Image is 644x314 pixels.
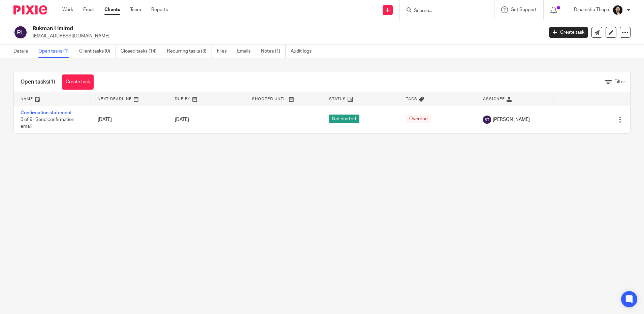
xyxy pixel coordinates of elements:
a: Open tasks (1) [38,45,74,58]
a: Client tasks (0) [79,45,116,58]
img: svg%3E [13,25,28,39]
a: Confirmation statement [21,111,72,115]
span: Tags [406,97,417,101]
span: 0 of 9 · Send confirmation email [21,117,74,129]
span: Filter [614,80,625,84]
a: Reports [151,6,168,13]
a: Email [83,6,94,13]
span: [PERSON_NAME] [493,116,530,123]
a: Emails [237,45,256,58]
a: Create task [62,74,94,90]
span: (1) [49,79,55,85]
img: svg%3E [483,116,491,124]
a: Work [62,6,73,13]
h1: Open tasks [21,78,55,86]
input: Search [413,8,474,14]
p: [EMAIL_ADDRESS][DOMAIN_NAME] [33,33,539,39]
a: Team [130,6,141,13]
span: Not started [329,115,359,123]
span: Status [329,97,346,101]
span: Get Support [511,7,537,12]
a: Audit logs [291,45,317,58]
img: Pixie [13,5,47,14]
a: Closed tasks (14) [121,45,162,58]
a: Notes (1) [261,45,286,58]
td: [DATE] [91,106,168,133]
a: Clients [104,6,120,13]
a: Files [217,45,232,58]
h2: Rukman Limited [33,25,438,32]
p: Dipamshu Thapa [574,6,609,13]
span: Overdue [406,115,431,123]
img: Dipamshu2.jpg [612,5,623,15]
span: [DATE] [175,117,189,122]
a: Recurring tasks (3) [167,45,212,58]
span: Snoozed Until [252,97,287,101]
a: Details [13,45,33,58]
a: Create task [549,27,588,38]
